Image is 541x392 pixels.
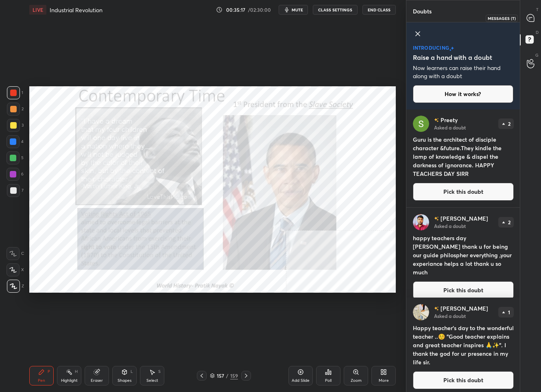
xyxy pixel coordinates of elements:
[48,370,50,374] div: P
[406,109,520,392] div: grid
[38,379,45,383] div: Pen
[379,379,389,383] div: More
[508,310,510,315] p: 1
[413,234,514,276] h4: happy teachers day [PERSON_NAME] thank u for being our guide philospher everything ,your experian...
[441,215,488,222] p: [PERSON_NAME]
[230,372,238,379] div: 159
[536,29,539,35] p: D
[91,379,103,383] div: Eraser
[434,118,439,123] img: no-rating-badge.077c3623.svg
[313,5,358,15] button: CLASS SETTINGS
[413,116,429,132] img: 071ae2d80005410bac379f910802500f.21385329_3
[7,151,24,164] div: 5
[158,370,161,374] div: S
[535,52,539,58] p: G
[486,15,518,22] div: Messages (T)
[351,379,362,383] div: Zoom
[7,247,24,260] div: C
[325,379,332,383] div: Poll
[292,379,310,383] div: Add Slide
[434,307,439,311] img: no-rating-badge.077c3623.svg
[441,117,458,123] p: Preety
[508,220,510,225] p: 2
[413,53,492,62] h5: Raise a hand with a doubt
[536,7,539,13] p: T
[279,5,308,15] button: mute
[226,373,229,378] div: /
[7,184,24,197] div: 7
[216,373,225,378] div: 157
[449,49,452,51] img: small-star.76a44327.svg
[413,45,449,50] p: introducing
[29,5,46,15] div: LIVE
[413,64,514,80] p: Now learners can raise their hand along with a doubt
[441,305,488,312] p: [PERSON_NAME]
[7,86,23,99] div: 1
[434,217,439,221] img: no-rating-badge.077c3623.svg
[434,223,466,229] p: Asked a doubt
[413,214,429,230] img: 430370e345954c7cb52523009576dee6.jpg
[7,280,24,293] div: Z
[508,121,510,126] p: 2
[413,135,514,178] h4: Guru is the architect of disciple character &future.They kindle the lamp of knowledge & dispel th...
[146,379,158,383] div: Select
[7,168,24,181] div: 6
[7,119,24,132] div: 3
[7,135,24,148] div: 4
[118,379,131,383] div: Shapes
[434,313,466,319] p: Asked a doubt
[413,85,514,103] button: How it works?
[406,0,438,22] p: Doubts
[292,7,303,13] span: mute
[413,183,514,201] button: Pick this doubt
[413,371,514,389] button: Pick this doubt
[413,324,514,366] h4: Happy teacher's day to the wonderful teacher ..☺️ "Good teacher explains and great teacher inspir...
[50,6,103,14] h4: Industrial Revolution
[451,46,454,50] img: large-star.026637fe.svg
[434,124,466,131] p: Asked a doubt
[61,379,78,383] div: Highlight
[413,281,514,299] button: Pick this doubt
[75,370,78,374] div: H
[131,370,133,374] div: L
[7,103,24,116] div: 2
[413,304,429,320] img: fcbc07c742924cf89085d52a4c8b4b08.jpg
[362,5,396,15] button: End Class
[7,263,24,276] div: X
